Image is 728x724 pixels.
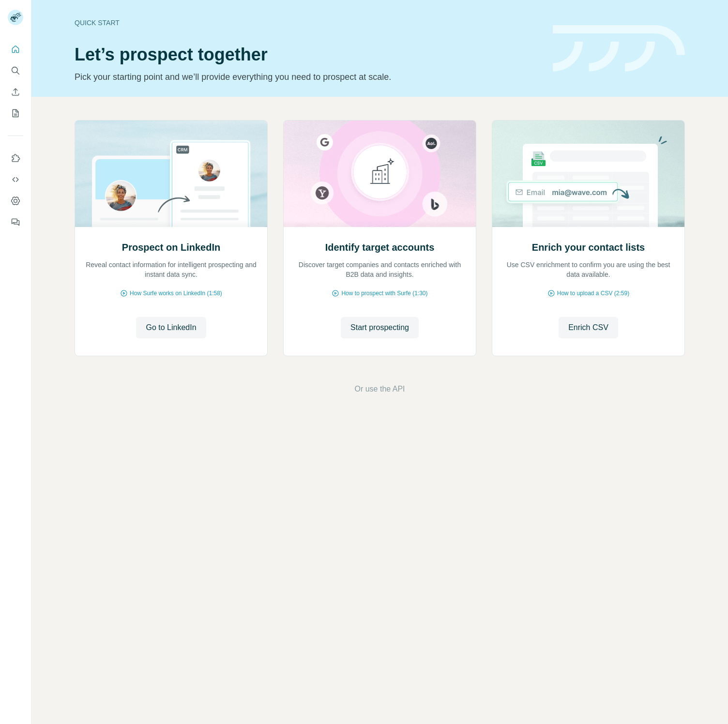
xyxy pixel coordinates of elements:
[492,121,685,227] img: Enrich your contact lists
[8,150,23,167] button: Use Surfe on LinkedIn
[283,121,476,227] img: Identify target accounts
[350,322,409,333] span: Start prospecting
[8,213,23,231] button: Feedback
[325,241,435,254] h2: Identify target accounts
[8,171,23,188] button: Use Surfe API
[136,317,206,338] button: Go to LinkedIn
[532,241,645,254] h2: Enrich your contact lists
[8,105,23,122] button: My lists
[341,317,419,338] button: Start prospecting
[8,62,23,79] button: Search
[293,260,466,279] p: Discover target companies and contacts enriched with B2B data and insights.
[568,322,608,333] span: Enrich CSV
[8,192,23,210] button: Dashboard
[341,289,427,298] span: How to prospect with Surfe (1:30)
[130,289,222,298] span: How Surfe works on LinkedIn (1:58)
[75,121,268,227] img: Prospect on LinkedIn
[75,18,541,28] div: Quick start
[553,25,685,72] img: banner
[557,289,629,298] span: How to upload a CSV (2:59)
[75,45,541,64] h1: Let’s prospect together
[502,260,675,279] p: Use CSV enrichment to confirm you are using the best data available.
[559,317,618,338] button: Enrich CSV
[8,83,23,101] button: Enrich CSV
[146,322,196,333] span: Go to LinkedIn
[354,383,405,395] button: Or use the API
[122,241,220,254] h2: Prospect on LinkedIn
[8,41,23,58] button: Quick start
[75,70,541,84] p: Pick your starting point and we’ll provide everything you need to prospect at scale.
[85,260,258,279] p: Reveal contact information for intelligent prospecting and instant data sync.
